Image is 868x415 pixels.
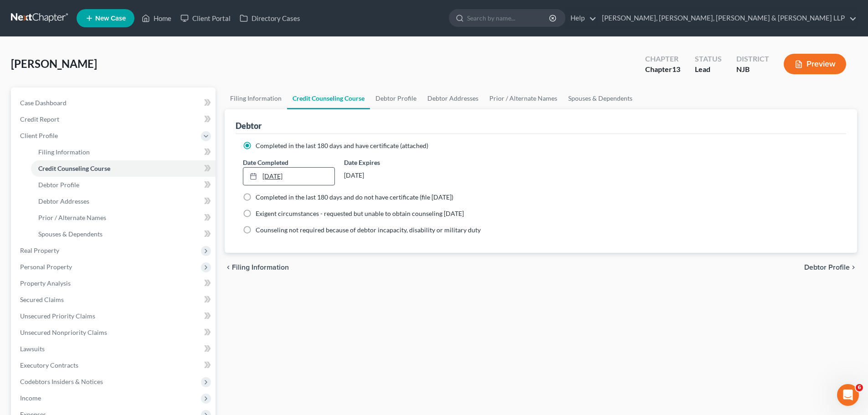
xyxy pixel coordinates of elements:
[13,95,216,111] a: Case Dashboard
[736,64,769,75] div: NJB
[370,87,422,109] a: Debtor Profile
[13,275,216,292] a: Property Analysis
[695,64,722,75] div: Lead
[344,158,436,167] label: Date Expires
[38,164,110,172] span: Credit Counseling Course
[20,345,45,353] span: Lawsuits
[20,246,59,254] span: Real Property
[31,210,216,226] a: Prior / Alternate Names
[13,324,216,341] a: Unsecured Nonpriority Claims
[137,10,176,26] a: Home
[566,10,596,26] a: Help
[695,54,722,64] div: Status
[804,264,850,271] span: Debtor Profile
[225,264,289,271] button: chevron_left Filing Information
[672,65,680,73] span: 13
[563,87,638,109] a: Spouses & Dependents
[225,264,232,271] i: chevron_left
[645,64,680,75] div: Chapter
[176,10,235,26] a: Client Portal
[235,10,305,26] a: Directory Cases
[20,378,103,385] span: Codebtors Insiders & Notices
[20,312,95,320] span: Unsecured Priority Claims
[38,230,103,238] span: Spouses & Dependents
[736,54,769,64] div: District
[784,54,846,74] button: Preview
[11,57,97,70] span: [PERSON_NAME]
[225,87,287,109] a: Filing Information
[31,160,216,177] a: Credit Counseling Course
[20,328,107,336] span: Unsecured Nonpriority Claims
[344,167,436,184] div: [DATE]
[837,384,859,406] iframe: Intercom live chat
[236,120,262,131] div: Debtor
[31,193,216,210] a: Debtor Addresses
[31,226,216,242] a: Spouses & Dependents
[597,10,857,26] a: [PERSON_NAME], [PERSON_NAME], [PERSON_NAME] & [PERSON_NAME] LLP
[20,296,64,303] span: Secured Claims
[13,308,216,324] a: Unsecured Priority Claims
[20,99,67,107] span: Case Dashboard
[20,132,58,139] span: Client Profile
[20,394,41,402] span: Income
[467,10,550,26] input: Search by name...
[645,54,680,64] div: Chapter
[422,87,484,109] a: Debtor Addresses
[804,264,857,271] button: Debtor Profile chevron_right
[31,144,216,160] a: Filing Information
[20,263,72,271] span: Personal Property
[95,15,126,22] span: New Case
[20,115,59,123] span: Credit Report
[38,148,90,156] span: Filing Information
[243,158,288,167] label: Date Completed
[256,193,453,201] span: Completed in the last 180 days and do not have certificate (file [DATE])
[850,264,857,271] i: chevron_right
[484,87,563,109] a: Prior / Alternate Names
[38,181,79,189] span: Debtor Profile
[38,197,89,205] span: Debtor Addresses
[256,226,481,234] span: Counseling not required because of debtor incapacity, disability or military duty
[20,279,71,287] span: Property Analysis
[243,168,334,185] a: [DATE]
[38,214,106,221] span: Prior / Alternate Names
[20,361,78,369] span: Executory Contracts
[256,142,428,149] span: Completed in the last 180 days and have certificate (attached)
[232,264,289,271] span: Filing Information
[13,341,216,357] a: Lawsuits
[287,87,370,109] a: Credit Counseling Course
[13,111,216,128] a: Credit Report
[31,177,216,193] a: Debtor Profile
[13,357,216,374] a: Executory Contracts
[13,292,216,308] a: Secured Claims
[256,210,464,217] span: Exigent circumstances - requested but unable to obtain counseling [DATE]
[856,384,863,391] span: 6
